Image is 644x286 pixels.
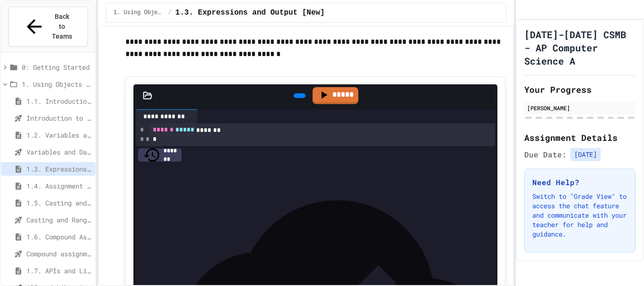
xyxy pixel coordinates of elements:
[524,83,636,96] h2: Your Progress
[527,104,633,112] div: [PERSON_NAME]
[26,130,91,140] span: 1.2. Variables and Data Types
[532,177,627,188] h3: Need Help?
[51,12,73,41] span: Back to Teams
[168,9,172,16] span: /
[26,113,91,123] span: Introduction to Algorithms, Programming, and Compilers
[26,232,91,242] span: 1.6. Compound Assignment Operators
[8,7,88,47] button: Back to Teams
[26,249,91,259] span: Compound assignment operators - Quiz
[22,62,91,72] span: 0: Getting Started
[175,7,325,18] span: 1.3. Expressions and Output [New]
[532,192,627,239] p: Switch to "Grade View" to access the chat feature and communicate with your teacher for help and ...
[26,96,91,106] span: 1.1. Introduction to Algorithms, Programming, and Compilers
[26,147,91,157] span: Variables and Data Types - Quiz
[26,164,91,174] span: 1.3. Expressions and Output [New]
[26,181,91,191] span: 1.4. Assignment and Input
[524,149,567,160] span: Due Date:
[22,79,91,89] span: 1. Using Objects and Methods
[114,9,165,16] span: 1. Using Objects and Methods
[26,215,91,225] span: Casting and Ranges of variables - Quiz
[26,198,91,208] span: 1.5. Casting and Ranges of Values
[570,148,601,161] span: [DATE]
[524,131,636,144] h2: Assignment Details
[524,28,636,67] h1: [DATE]-[DATE] CSMB - AP Computer Science A
[26,266,91,276] span: 1.7. APIs and Libraries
